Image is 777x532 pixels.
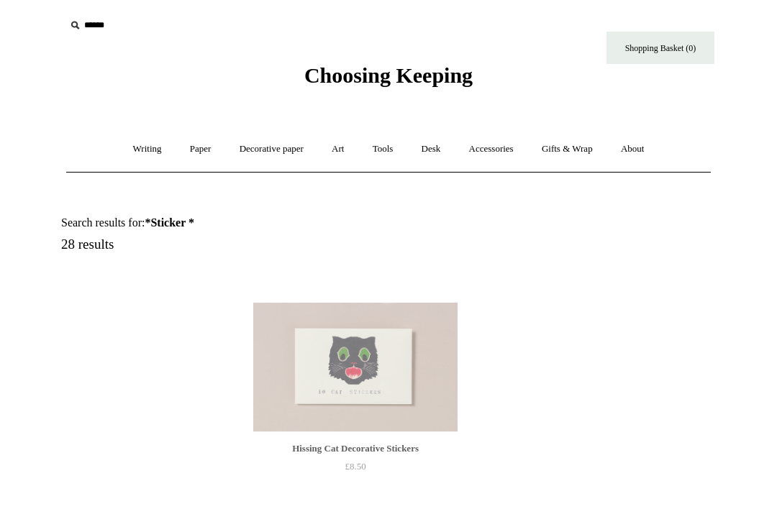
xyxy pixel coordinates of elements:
a: Shopping Basket (0) [606,32,714,64]
a: About [608,130,658,168]
h1: Search results for: [61,216,405,229]
h5: 28 results [61,237,405,253]
a: Gifts & Wrap [529,130,606,168]
div: Hissing Cat Decorative Stickers [257,440,454,457]
a: Choosing Keeping [304,75,473,85]
a: Hissing Cat Decorative Stickers Hissing Cat Decorative Stickers [253,303,458,432]
a: Paper [177,130,224,168]
span: £8.50 [345,461,365,472]
img: Hissing Cat Decorative Stickers [253,303,458,432]
a: Art [319,130,357,168]
a: Accessories [456,130,527,168]
strong: *Sticker * [145,216,194,229]
a: Hissing Cat Decorative Stickers £8.50 [253,440,458,499]
a: Tools [360,130,406,168]
a: Writing [120,130,175,168]
span: Choosing Keeping [304,63,473,87]
a: Decorative paper [227,130,317,168]
a: Desk [409,130,454,168]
